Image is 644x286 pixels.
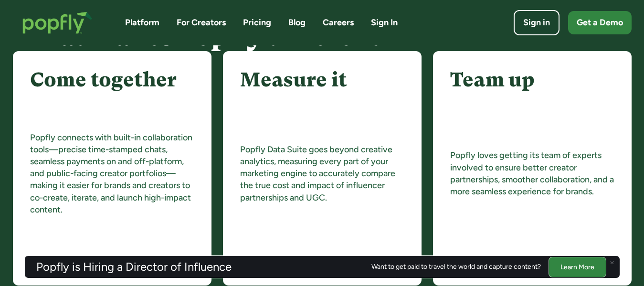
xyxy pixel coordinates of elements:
[36,261,232,273] h3: Popfly is Hiring a Director of Influence
[177,17,226,29] a: For Creators
[288,17,306,29] a: Blog
[450,68,535,91] h4: Team up
[577,17,623,29] div: Get a Demo
[549,256,606,277] a: Learn More
[13,51,211,286] a: Come togetherPopfly connects with built-in collaboration tools—precise time-stamped chats, seamle...
[30,132,194,216] p: Popfly connects with built-in collaboration tools—precise time-stamped chats, seamless payments o...
[240,144,404,204] p: Popfly Data Suite goes beyond creative analytics, measuring every part of your marketing engine t...
[371,263,541,271] div: Want to get paid to travel the world and capture content?
[514,10,560,35] a: Sign in
[125,17,159,29] a: Platform
[568,11,632,34] a: Get a Demo
[243,17,271,29] a: Pricing
[450,149,614,198] p: Popfly loves getting its team of experts involved to ensure better creator partnerships, smoother...
[323,17,354,29] a: Careers
[433,51,632,286] a: Team upPopfly loves getting its team of experts involved to ensure better creator partnerships, s...
[240,68,347,91] h4: Measure it
[223,51,422,286] a: Measure itPopfly Data Suite goes beyond creative analytics, measuring every part of your marketin...
[371,17,398,29] a: Sign In
[523,17,550,29] div: Sign in
[13,22,632,51] h2: What makes Popfly different?
[30,68,177,91] h4: Come together
[13,2,102,43] a: home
